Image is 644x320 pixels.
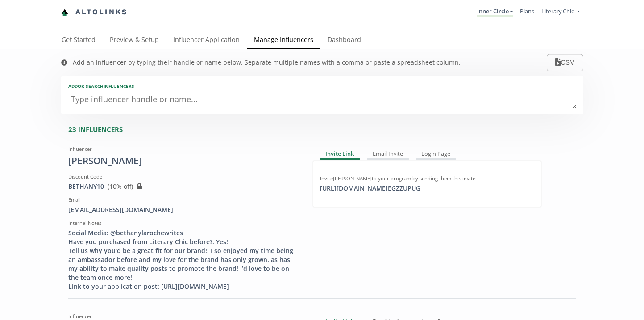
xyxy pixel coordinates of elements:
[320,175,534,182] div: Invite [PERSON_NAME] to your program by sending them this invite:
[315,184,426,193] div: [URL][DOMAIN_NAME] EGZZUPUG
[68,145,299,153] div: Influencer
[68,154,299,168] div: [PERSON_NAME]
[68,196,299,204] div: Email
[73,58,461,67] div: Add an influencer by typing their handle or name below. Separate multiple names with a comma or p...
[61,9,68,16] img: favicon-32x32.png
[320,149,360,160] div: Invite Link
[68,182,104,191] a: BETHANY10
[68,220,299,227] div: Internal Notes
[68,205,299,214] div: [EMAIL_ADDRESS][DOMAIN_NAME]
[68,229,299,291] div: Social Media: @bethanylarochewrites Have you purchased from Literary Chic before?: Yes! Tell us w...
[61,5,128,20] a: Altolinks
[68,125,583,134] div: 23 INFLUENCERS
[68,83,576,89] div: Add or search INFLUENCERS
[547,54,583,71] button: CSV
[68,173,299,180] div: Discount Code
[541,7,574,15] span: Literary Chic
[541,7,579,17] a: Literary Chic
[367,149,409,160] div: Email Invite
[247,32,320,50] a: Manage Influencers
[103,32,166,50] a: Preview & Setup
[320,32,368,50] a: Dashboard
[416,149,457,160] div: Login Page
[477,7,513,17] a: Inner Circle
[166,32,247,50] a: Influencer Application
[108,182,133,191] span: ( 10 % off)
[520,7,534,15] a: Plans
[54,32,103,50] a: Get Started
[68,313,299,320] div: Influencer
